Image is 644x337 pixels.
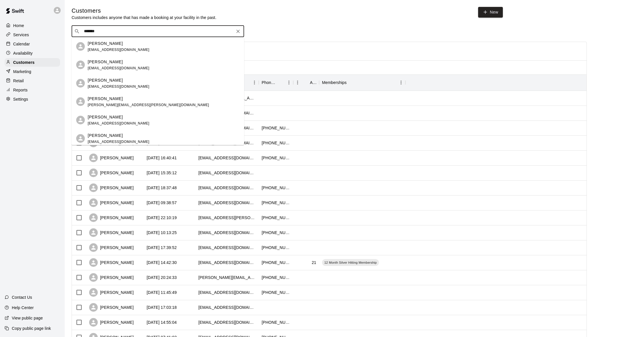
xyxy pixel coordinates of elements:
div: caseyray457@gmail.com [198,245,256,250]
p: Help Center [12,305,34,311]
p: [PERSON_NAME] [88,114,123,120]
div: Daniel Phillips [76,134,85,143]
p: Customers includes anyone that has made a booking at your facility in the past. [72,15,216,20]
div: [PERSON_NAME] [89,228,134,237]
a: Reports [5,86,60,94]
div: +17039631724 [262,200,290,206]
div: Memberships [322,74,347,91]
p: Contact Us [12,294,32,300]
p: [PERSON_NAME] [88,40,123,46]
button: Clear [234,27,242,35]
a: Customers [5,58,60,67]
span: [PERSON_NAME][EMAIL_ADDRESS][PERSON_NAME][DOMAIN_NAME] [88,103,209,107]
a: Marketing [5,67,60,76]
div: Memberships [319,74,405,91]
div: +17039732286 [262,215,290,221]
div: +12392467796 [262,140,290,146]
div: +17032037357 [262,275,290,280]
div: Daniel Egbert [76,61,85,69]
a: Calendar [5,40,60,48]
div: [PERSON_NAME] [89,168,134,177]
button: Menu [293,78,302,87]
div: 2025-08-01 14:42:30 [147,260,177,265]
a: New [478,7,503,18]
div: [PERSON_NAME] [89,258,134,267]
div: ant.wickline@gmail.com [198,215,256,221]
p: Customers [13,60,34,65]
p: [PERSON_NAME] [88,59,123,65]
div: +18049460053 [262,125,290,131]
span: [EMAIL_ADDRESS][DOMAIN_NAME] [88,84,149,88]
button: Sort [277,78,285,87]
a: Availability [5,49,60,58]
div: md_michelle@yahoo.com [198,185,256,191]
button: Sort [302,78,310,87]
div: 2025-08-05 15:35:12 [147,170,177,176]
div: +19199515432 [262,185,290,191]
p: Copy public page link [12,325,51,331]
div: [PERSON_NAME] [89,288,134,297]
p: Calendar [13,41,30,47]
div: 2025-07-15 17:03:18 [147,305,177,310]
div: jabelon19@hotmail.com [198,230,256,235]
div: d.nalls@verizon.net [198,275,256,280]
p: Reports [13,87,28,93]
p: Home [13,23,24,28]
p: Services [13,32,29,38]
div: [PERSON_NAME] [89,243,134,252]
div: +16077653525 [262,290,290,295]
div: +15713345519 [262,155,290,161]
div: 2025-08-02 10:13:25 [147,230,177,235]
div: chefweb18@gmail.com [198,200,256,206]
div: 2025-07-30 20:24:33 [147,275,177,280]
div: [PERSON_NAME] [89,303,134,312]
button: Menu [250,78,259,87]
a: Services [5,30,60,39]
div: [PERSON_NAME] [89,318,134,327]
button: Menu [285,78,293,87]
div: [PERSON_NAME] [89,183,134,192]
p: [PERSON_NAME] [88,77,123,83]
span: 12 Month Silver Hitting Membership [322,260,379,265]
div: [PERSON_NAME] [89,198,134,207]
div: Daniel Moritz [76,116,85,125]
div: angeleque@gmail.com [198,155,256,161]
p: Retail [13,78,24,84]
div: Search customers by name or email [72,26,244,37]
a: Settings [5,95,60,104]
div: +17577687862 [262,230,290,235]
div: Age [310,74,316,91]
div: 2025-08-05 16:40:41 [147,155,177,161]
span: [EMAIL_ADDRESS][DOMAIN_NAME] [88,139,149,143]
span: [EMAIL_ADDRESS][DOMAIN_NAME] [88,121,149,125]
div: [PERSON_NAME] [89,213,134,222]
button: Sort [347,78,355,87]
div: 2025-08-04 09:38:57 [147,200,177,206]
div: Daniel Kopecky [76,42,85,51]
div: [PERSON_NAME] [89,273,134,282]
a: Home [5,21,60,30]
div: Daniel Rodriguez [76,97,85,106]
h5: Customers [72,7,216,15]
div: +17037869345 [262,319,290,325]
div: 2025-08-04 18:37:48 [147,185,177,191]
div: Email [195,74,259,91]
div: 2025-08-01 17:39:52 [147,245,177,250]
p: View public page [12,315,43,321]
span: [EMAIL_ADDRESS][DOMAIN_NAME] [88,47,149,51]
div: +15714773224 [262,245,290,250]
div: 2025-08-02 22:10:19 [147,215,177,221]
div: +15716305535 [262,260,290,265]
p: Availability [13,50,33,56]
button: Menu [397,78,405,87]
div: Phone Number [262,74,277,91]
div: Phone Number [259,74,293,91]
a: Retail [5,76,60,85]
